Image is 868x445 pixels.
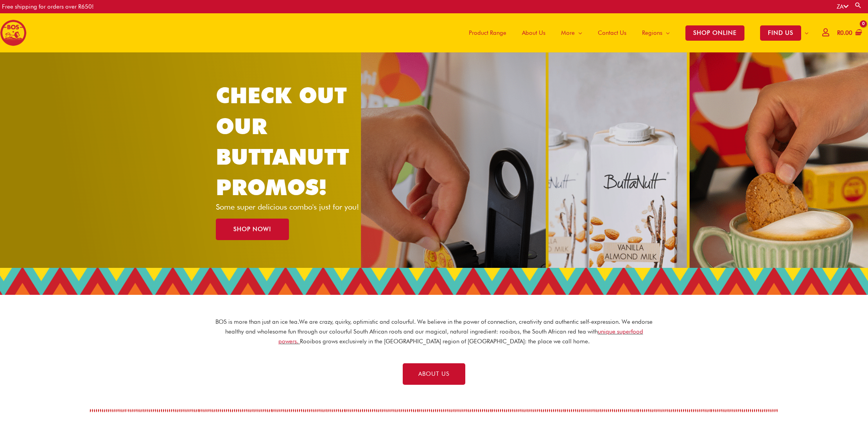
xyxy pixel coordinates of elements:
span: Regions [642,21,662,45]
a: Regions [634,13,678,52]
p: BOS is more than just an ice tea. We are crazy, quirky, optimistic and colourful. We believe in t... [215,317,653,346]
p: Some super delicious combo's just for you! [216,203,373,211]
a: SHOP NOW! [216,219,289,240]
a: ZA [837,3,848,10]
a: More [553,13,590,52]
a: ABOUT US [403,363,465,385]
a: Contact Us [590,13,634,52]
span: ABOUT US [418,371,450,377]
a: unique superfood powers. [278,328,643,345]
a: SHOP ONLINE [678,13,752,52]
a: About Us [514,13,553,52]
bdi: 0.00 [837,29,852,36]
a: Product Range [461,13,514,52]
span: R [837,29,840,36]
span: About Us [522,21,545,45]
span: FIND US [760,25,801,41]
span: Product Range [469,21,506,45]
nav: Site Navigation [455,13,816,52]
span: SHOP ONLINE [685,25,744,41]
span: More [561,21,575,45]
a: View Shopping Cart, empty [836,24,862,42]
span: SHOP NOW! [233,226,271,232]
a: Search button [854,2,862,9]
span: Contact Us [598,21,626,45]
a: CHECK OUT OUR BUTTANUTT PROMOS! [216,82,349,200]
